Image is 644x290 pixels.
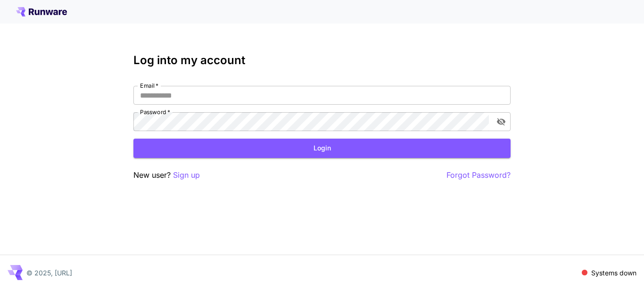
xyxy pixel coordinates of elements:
[133,139,511,158] button: Login
[140,82,158,90] label: Email
[591,268,636,278] p: Systems down
[173,169,200,181] button: Sign up
[26,268,72,278] p: © 2025, [URL]
[133,54,511,67] h3: Log into my account
[140,108,170,116] label: Password
[133,169,200,181] p: New user?
[493,113,510,130] button: toggle password visibility
[446,169,511,181] button: Forgot Password?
